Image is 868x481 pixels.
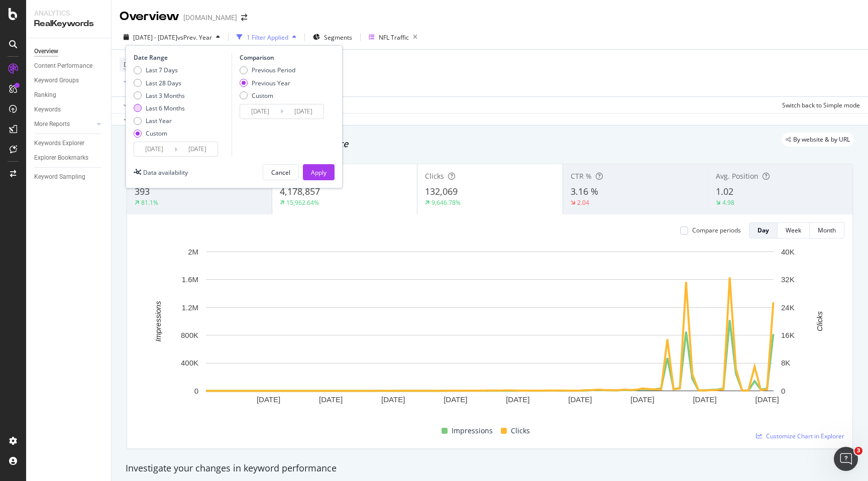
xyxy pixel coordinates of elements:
button: Day [749,222,778,238]
a: Explorer Bookmarks [34,153,104,163]
text: 800K [181,331,198,339]
div: Last 7 Days [134,66,185,74]
div: Overview [34,46,58,57]
input: Start Date [240,104,280,118]
div: Month [818,226,836,234]
div: More Reports [34,119,70,130]
input: End Date [283,104,323,118]
text: [DATE] [257,395,280,404]
a: Keyword Groups [34,75,104,86]
span: Clicks [425,171,444,181]
div: Last Year [134,116,185,125]
div: 2.04 [577,198,589,207]
span: Device [124,60,143,69]
div: Date Range [134,53,229,62]
text: Impressions [154,301,162,341]
text: Clicks [815,311,824,331]
div: Keywords Explorer [34,138,84,149]
div: Custom [252,91,273,100]
div: 9,646.78% [431,198,461,207]
div: Previous Period [240,66,295,74]
div: Compare periods [692,226,741,234]
text: [DATE] [319,395,343,404]
div: Custom [134,129,185,138]
div: Last 28 Days [134,79,185,87]
button: [DATE] - [DATE]vsPrev. Year [120,29,224,45]
a: Ranking [34,90,104,100]
div: Comparison [240,53,327,62]
a: Overview [34,46,104,57]
div: 1 Filter Applied [247,33,288,42]
text: 1.6M [182,275,198,284]
span: By website & by URL [793,137,850,143]
span: 4,178,857 [280,185,320,197]
a: Keywords [34,104,104,115]
button: Apply [120,97,149,113]
div: legacy label [782,133,854,147]
div: Custom [146,129,167,138]
div: Keyword Sampling [34,172,85,182]
div: [DOMAIN_NAME] [183,13,237,23]
text: 40K [781,248,795,256]
div: Investigate your changes in keyword performance [126,462,854,475]
div: arrow-right-arrow-left [241,14,247,21]
a: More Reports [34,119,94,130]
text: 1.2M [182,303,198,312]
div: Cancel [271,168,290,177]
div: Ranking [34,90,56,100]
span: 3.16 % [571,185,598,197]
text: 2M [188,248,198,256]
text: 8K [781,358,790,367]
a: Customize Chart in Explorer [756,432,844,440]
div: Last Year [146,116,172,125]
span: 132,069 [425,185,458,197]
div: Apply [311,168,327,177]
div: RealKeywords [34,18,103,30]
div: 15,962.64% [286,198,319,207]
text: [DATE] [444,395,467,404]
div: Last 3 Months [134,91,185,100]
a: Content Performance [34,61,104,71]
div: Keywords [34,104,61,115]
text: [DATE] [506,395,529,404]
div: Explorer Bookmarks [34,153,88,163]
div: Last 6 Months [146,104,185,112]
button: Month [810,222,844,238]
iframe: Intercom live chat [834,447,858,471]
text: [DATE] [568,395,592,404]
text: [DATE] [630,395,654,404]
div: Content Performance [34,61,92,71]
input: End Date [177,142,218,156]
div: NFL Traffic [379,33,409,42]
button: Cancel [263,164,299,180]
text: 32K [781,275,795,284]
div: Custom [240,91,295,100]
text: 0 [781,387,785,395]
div: 4.98 [722,198,734,207]
button: Add Filter [120,76,160,88]
span: Segments [324,33,352,42]
div: Day [757,226,769,234]
div: Keyword Groups [34,75,79,86]
div: Previous Year [240,79,295,87]
div: Last 7 Days [146,66,178,74]
button: Segments [309,29,356,45]
button: Week [778,222,810,238]
text: 16K [781,331,795,339]
span: Impressions [452,425,493,437]
span: 1.02 [716,185,733,197]
span: 393 [135,185,150,197]
div: Analytics [34,8,103,18]
div: Data availability [143,168,188,177]
div: Week [786,226,801,234]
text: 0 [194,387,198,395]
div: Previous Year [252,79,290,87]
text: [DATE] [381,395,405,404]
div: Overview [120,8,179,25]
input: Start Date [134,142,174,156]
div: Last 6 Months [134,104,185,112]
button: Switch back to Simple mode [778,97,860,113]
div: Last 3 Months [146,91,185,100]
svg: A chart. [135,247,844,421]
div: 81.1% [141,198,158,207]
